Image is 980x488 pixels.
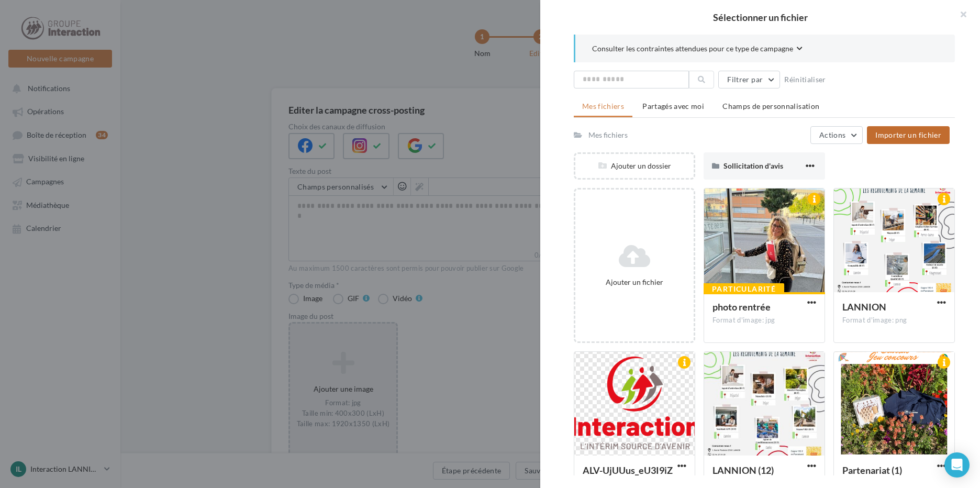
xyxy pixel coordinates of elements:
[712,464,774,476] span: LANNION (12)
[723,161,783,170] span: Sollicitation d'avis
[842,301,886,313] span: LANNION
[780,73,830,86] button: Réinitialiser
[842,464,902,476] span: Partenariat (1)
[557,13,963,22] h2: Sélectionner un fichier
[867,126,950,144] button: Importer un fichier
[575,161,694,171] div: Ajouter un dossier
[842,316,946,325] div: Format d'image: png
[642,102,704,110] span: Partagés avec moi
[718,71,780,88] button: Filtrer par
[944,452,970,478] div: Open Intercom Messenger
[592,43,803,56] button: Consulter les contraintes attendues pour ce type de campagne
[582,102,624,110] span: Mes fichiers
[712,301,771,313] span: photo rentrée
[875,130,941,139] span: Importer un fichier
[588,130,628,140] div: Mes fichiers
[580,277,689,287] div: Ajouter un fichier
[819,130,845,139] span: Actions
[704,283,784,295] div: Particularité
[810,126,863,144] button: Actions
[722,102,819,110] span: Champs de personnalisation
[712,316,816,325] div: Format d'image: jpg
[592,43,793,54] span: Consulter les contraintes attendues pour ce type de campagne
